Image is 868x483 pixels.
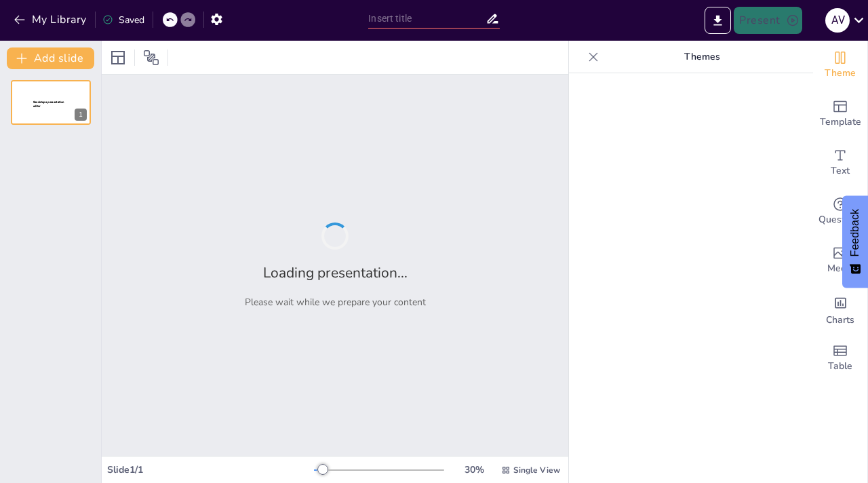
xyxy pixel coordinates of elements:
span: Template [820,115,861,130]
div: Layout [107,47,129,69]
span: Charts [826,313,854,328]
div: 1 [11,80,91,125]
div: Slide 1 / 1 [107,463,314,476]
span: Questions [818,212,863,227]
div: Get real-time input from your audience [813,187,867,236]
span: Theme [825,66,856,81]
div: Add ready made slides [813,90,867,138]
button: My Library [10,9,92,31]
button: A V [825,7,850,34]
p: Please wait while we prepare your content [245,296,426,309]
span: Media [827,261,854,276]
input: Insert title [368,9,485,28]
h2: Loading presentation... [263,263,408,282]
button: Export to PowerPoint [705,7,731,34]
button: Feedback - Show survey [842,195,868,288]
p: Themes [604,41,800,73]
div: 1 [75,109,87,121]
span: Position [143,50,159,66]
span: Table [828,359,852,374]
div: Add a table [813,334,867,383]
div: Add charts and graphs [813,285,867,334]
span: Sendsteps presentation editor [33,100,64,108]
div: 30 % [458,463,490,476]
div: Add text boxes [813,138,867,187]
span: Feedback [849,209,861,256]
div: A V [825,8,850,33]
div: Change the overall theme [813,41,867,90]
span: Single View [513,465,560,476]
button: Present [734,7,802,34]
button: Add slide [7,47,94,69]
div: Add images, graphics, shapes or video [813,236,867,285]
span: Text [831,163,850,178]
div: Saved [102,14,144,26]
